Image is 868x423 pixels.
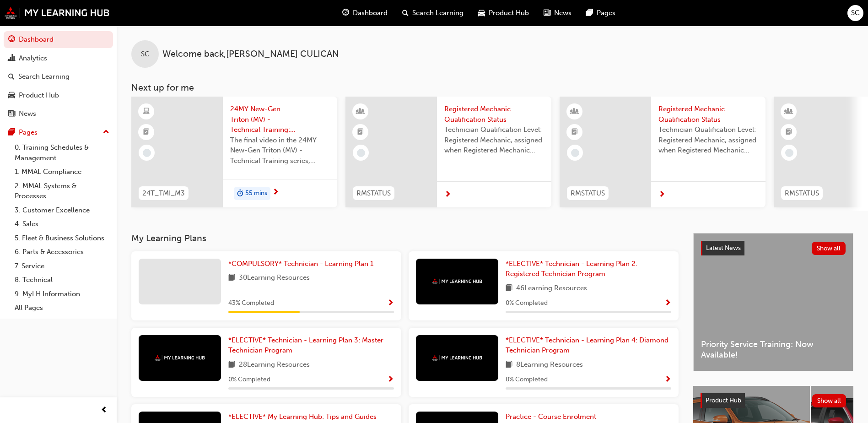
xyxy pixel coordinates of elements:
[8,36,15,44] span: guage-icon
[239,359,310,371] span: 28 Learning Resources
[357,106,364,118] span: learningResourceType_INSTRUCTOR_LED-icon
[506,260,637,278] span: *ELECTIVE* Technician - Learning Plan 2: Registered Technician Program
[18,71,70,82] div: Search Learning
[664,298,671,309] button: Show Progress
[506,335,671,356] a: *ELECTIVE* Technician - Learning Plan 4: Diamond Technician Program
[19,108,36,119] div: News
[8,92,15,100] span: car-icon
[560,97,766,207] a: RMSTATUSRegistered Mechanic Qualification StatusTechnician Qualification Level: Registered Mechan...
[228,359,235,371] span: book-icon
[387,299,394,308] span: Show Progress
[143,126,150,138] span: booktick-icon
[847,5,863,21] button: SC
[658,104,758,125] span: Registered Mechanic Qualification Status
[701,241,846,255] a: Latest NewsShow all
[571,188,605,199] span: RMSTATUS
[230,135,330,166] span: The final video in the 24MY New-Gen Triton (MV) - Technical Training series, covering: AS&G; Stee...
[471,4,536,22] a: car-iconProduct Hub
[19,53,47,64] div: Analytics
[11,203,113,217] a: 3. Customer Excellence
[228,336,383,355] span: *ELECTIVE* Technician - Learning Plan 3: Master Technician Program
[812,242,846,255] button: Show all
[4,29,113,124] button: DashboardAnalyticsSearch LearningProduct HubNews
[353,8,388,18] span: Dashboard
[516,359,583,371] span: 8 Learning Resources
[571,126,578,138] span: booktick-icon
[544,7,550,19] span: news-icon
[155,355,205,361] img: mmal
[4,31,113,48] a: Dashboard
[8,73,15,81] span: search-icon
[11,217,113,231] a: 4. Sales
[4,50,113,67] a: Analytics
[11,273,113,287] a: 8. Technical
[664,374,671,385] button: Show Progress
[228,260,373,268] span: *COMPULSORY* Technician - Learning Plan 1
[402,7,409,19] span: search-icon
[228,335,394,356] a: *ELECTIVE* Technician - Learning Plan 3: Master Technician Program
[228,298,274,309] span: 43 % Completed
[11,179,113,203] a: 2. MMAL Systems & Processes
[11,301,113,315] a: All Pages
[228,259,377,269] a: *COMPULSORY* Technician - Learning Plan 1
[228,412,380,422] a: *ELECTIVE* My Learning Hub: Tips and Guides
[489,8,529,18] span: Product Hub
[706,244,741,252] span: Latest News
[412,8,464,18] span: Search Learning
[11,141,113,165] a: 0. Training Schedules & Management
[432,278,482,284] img: mmal
[272,189,279,197] span: next-icon
[11,259,113,273] a: 7. Service
[4,105,113,122] a: News
[506,359,512,371] span: book-icon
[658,125,758,156] span: Technician Qualification Level: Registered Mechanic, assigned when Registered Mechanic modules ha...
[812,394,846,407] button: Show all
[693,233,853,371] a: Latest NewsShow allPriority Service Training: Now Available!
[228,374,270,385] span: 0 % Completed
[345,97,551,207] a: RMSTATUSRegistered Mechanic Qualification StatusTechnician Qualification Level: Registered Mechan...
[597,8,615,18] span: Pages
[506,412,596,421] span: Practice - Course Enrolment
[571,149,579,157] span: learningRecordVerb_NONE-icon
[4,124,113,141] button: Pages
[658,191,665,199] span: next-icon
[11,287,113,301] a: 9. MyLH Information
[444,104,544,125] span: Registered Mechanic Qualification Status
[4,87,113,104] a: Product Hub
[230,104,330,135] span: 24MY New-Gen Triton (MV) - Technical Training: Video 3 of 3
[478,7,485,19] span: car-icon
[141,49,150,60] span: SC
[786,126,792,138] span: booktick-icon
[785,149,793,157] span: learningRecordVerb_NONE-icon
[356,188,391,199] span: RMSTATUS
[432,355,482,361] img: mmal
[19,90,59,101] div: Product Hub
[357,126,364,138] span: booktick-icon
[506,412,600,422] a: Practice - Course Enrolment
[103,126,109,138] span: up-icon
[516,283,587,294] span: 46 Learning Resources
[228,272,235,284] span: book-icon
[143,106,150,118] span: learningResourceType_ELEARNING-icon
[506,283,512,294] span: book-icon
[664,376,671,384] span: Show Progress
[237,188,243,200] span: duration-icon
[706,396,741,404] span: Product Hub
[851,8,860,18] span: SC
[4,68,113,85] a: Search Learning
[228,412,377,421] span: *ELECTIVE* My Learning Hub: Tips and Guides
[11,231,113,245] a: 5. Fleet & Business Solutions
[357,149,365,157] span: learningRecordVerb_NONE-icon
[554,8,571,18] span: News
[444,125,544,156] span: Technician Qualification Level: Registered Mechanic, assigned when Registered Mechanic modules ha...
[701,339,846,360] span: Priority Service Training: Now Available!
[506,336,669,355] span: *ELECTIVE* Technician - Learning Plan 4: Diamond Technician Program
[142,188,185,199] span: 24T_TMI_M3
[506,298,548,309] span: 0 % Completed
[506,374,548,385] span: 0 % Completed
[11,165,113,179] a: 1. MMAL Compliance
[395,4,471,22] a: search-iconSearch Learning
[664,299,671,308] span: Show Progress
[101,405,108,416] span: prev-icon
